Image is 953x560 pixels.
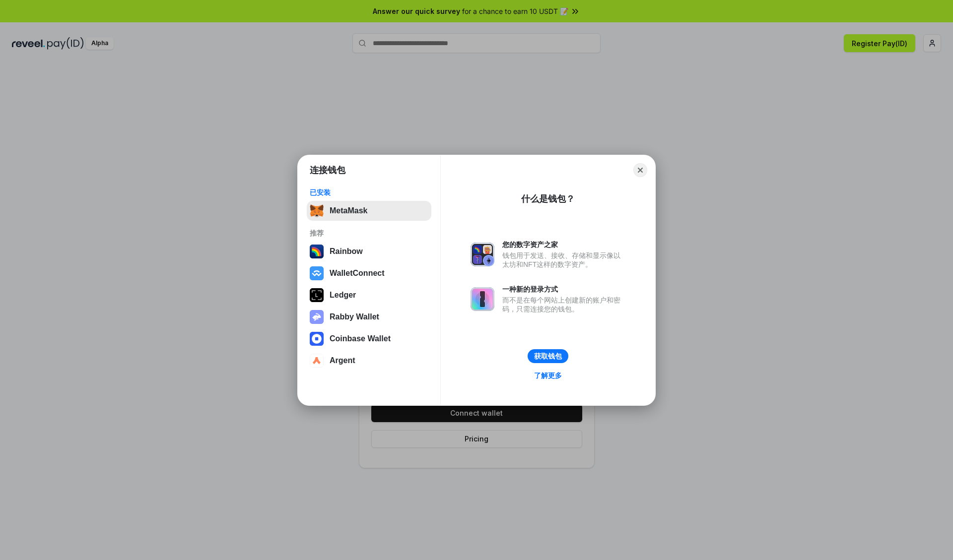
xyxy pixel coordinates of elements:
[502,285,625,294] div: 一种新的登录方式
[307,242,431,261] button: Rainbow
[502,240,625,249] div: 您的数字资产之家
[330,356,355,365] div: Argent
[307,263,431,283] button: WalletConnect
[310,204,324,218] img: svg+xml,%3Csvg%20fill%3D%22none%22%20height%3D%2233%22%20viewBox%3D%220%200%2035%2033%22%20width%...
[310,332,324,346] img: svg+xml,%3Csvg%20width%3D%2228%22%20height%3D%2228%22%20viewBox%3D%220%200%2028%2028%22%20fill%3D...
[310,229,428,238] div: 推荐
[307,307,431,327] button: Rabby Wallet
[471,287,494,311] img: svg+xml,%3Csvg%20xmlns%3D%22http%3A%2F%2Fwww.w3.org%2F2000%2Fsvg%22%20fill%3D%22none%22%20viewBox...
[330,247,363,256] div: Rainbow
[307,201,431,221] button: MetaMask
[502,251,625,269] div: 钱包用于发送、接收、存储和显示像以太坊和NFT这样的数字资产。
[471,243,494,266] img: svg+xml,%3Csvg%20xmlns%3D%22http%3A%2F%2Fwww.w3.org%2F2000%2Fsvg%22%20fill%3D%22none%22%20viewBox...
[330,269,385,278] div: WalletConnect
[330,312,379,321] div: Rabby Wallet
[534,371,562,380] div: 了解更多
[310,288,324,302] img: svg+xml,%3Csvg%20xmlns%3D%22http%3A%2F%2Fwww.w3.org%2F2000%2Fsvg%22%20width%3D%2228%22%20height%3...
[521,193,575,205] div: 什么是钱包？
[534,352,562,361] div: 获取钱包
[310,310,324,324] img: svg+xml,%3Csvg%20xmlns%3D%22http%3A%2F%2Fwww.w3.org%2F2000%2Fsvg%22%20fill%3D%22none%22%20viewBox...
[633,163,647,177] button: Close
[310,266,324,280] img: svg+xml,%3Csvg%20width%3D%2228%22%20height%3D%2228%22%20viewBox%3D%220%200%2028%2028%22%20fill%3D...
[502,296,625,313] div: 而不是在每个网站上创建新的账户和密码，只需连接您的钱包。
[307,285,431,305] button: Ledger
[330,206,367,215] div: MetaMask
[528,369,568,382] a: 了解更多
[307,351,431,371] button: Argent
[307,329,431,349] button: Coinbase Wallet
[528,349,568,363] button: 获取钱包
[330,334,391,343] div: Coinbase Wallet
[310,188,428,197] div: 已安装
[330,291,356,300] div: Ledger
[310,354,324,368] img: svg+xml,%3Csvg%20width%3D%2228%22%20height%3D%2228%22%20viewBox%3D%220%200%2028%2028%22%20fill%3D...
[310,245,324,258] img: svg+xml,%3Csvg%20width%3D%22120%22%20height%3D%22120%22%20viewBox%3D%220%200%20120%20120%22%20fil...
[310,164,345,176] h1: 连接钱包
